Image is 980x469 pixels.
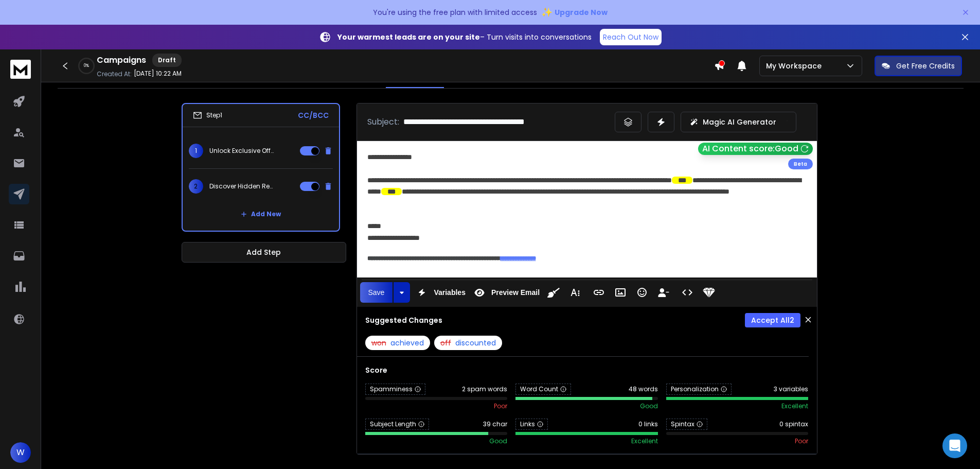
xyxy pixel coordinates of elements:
[489,437,507,445] span: good
[97,54,146,66] h1: Campaigns
[541,5,553,20] span: ✨
[182,103,340,232] li: Step1CC/BCC1Unlock Exclusive Off-Market Properties!2Discover Hidden Real Estate Gems!Add New
[10,442,31,463] button: W
[942,433,967,458] div: Open Intercom Messenger
[875,56,962,76] button: Get Free Credits
[337,32,592,42] p: – Turn visits into conversations
[565,282,585,303] button: More Text
[745,313,800,327] button: Accept All2
[515,419,548,430] span: Links
[10,60,31,79] img: logo
[629,385,658,393] span: 48 words
[640,402,658,410] span: good
[182,242,346,263] button: Add Step
[360,282,393,303] button: Save
[779,420,808,428] span: 0 spintax
[337,32,480,42] strong: Your warmest leads are on your site
[455,338,496,348] span: discounted
[774,385,808,393] span: 3 variables
[209,147,275,155] p: Unlock Exclusive Off-Market Properties!
[489,288,542,297] span: Preview Email
[233,204,289,224] button: Add New
[699,282,719,303] button: Remove Watermark
[654,282,673,303] button: Insert Unsubscribe Link
[298,110,329,120] p: CC/BCC
[462,385,507,393] span: 2 spam words
[631,437,658,445] span: excellent
[193,111,222,120] div: Step 1
[365,315,442,325] h3: Suggested Changes
[766,61,826,71] p: My Workspace
[189,179,203,194] span: 2
[666,384,732,395] span: Personalization
[600,29,662,45] a: Reach Out Now
[367,116,399,128] p: Subject:
[97,70,132,78] p: Created At:
[589,282,609,303] button: Insert Link (Ctrl+K)
[134,70,182,78] p: [DATE] 10:22 AM
[555,7,608,18] span: Upgrade Now
[795,437,808,445] span: poor
[209,182,275,190] p: Discover Hidden Real Estate Gems!
[152,54,182,67] div: Draft
[432,288,468,297] span: Variables
[603,32,658,42] p: Reach Out Now
[365,419,429,430] span: Subject Length
[638,420,658,428] span: 0 links
[470,282,542,303] button: Preview Email
[896,61,955,71] p: Get Free Credits
[611,282,630,303] button: Insert Image (Ctrl+P)
[390,338,424,348] span: achieved
[412,282,468,303] button: Variables
[494,402,507,410] span: poor
[666,419,707,430] span: Spintax
[373,7,537,18] p: You're using the free plan with limited access
[788,159,813,169] div: Beta
[189,144,203,158] span: 1
[544,282,563,303] button: Clean HTML
[440,338,451,348] span: off
[483,420,507,428] span: 39 char
[703,117,776,127] p: Magic AI Generator
[678,282,697,303] button: Code View
[84,63,89,69] p: 0 %
[371,338,386,348] span: won
[365,384,425,395] span: Spamminess
[632,282,652,303] button: Emoticons
[681,112,796,132] button: Magic AI Generator
[365,365,809,375] h3: Score
[781,402,808,410] span: excellent
[698,143,813,155] button: AI Content score:Good
[541,2,608,23] button: ✨Upgrade Now
[515,384,571,395] span: Word Count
